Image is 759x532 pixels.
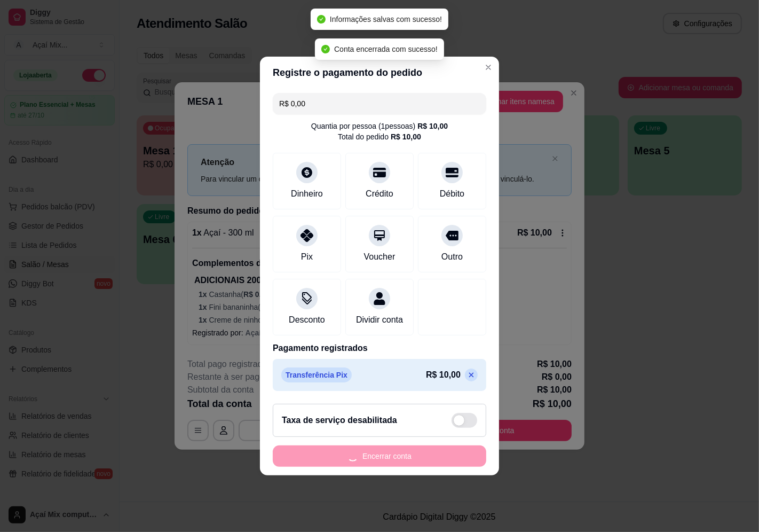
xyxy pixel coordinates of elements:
span: Informações salvas com sucesso! [330,15,442,24]
div: Crédito [366,187,393,200]
div: Débito [440,187,464,200]
h2: Taxa de serviço desabilitada [282,414,397,427]
div: R$ 10,00 [417,121,448,131]
div: Quantia por pessoa ( 1 pessoas) [311,121,448,131]
div: Outro [441,251,463,263]
span: Conta encerrada com sucesso! [334,45,438,53]
div: Voucher [364,251,396,263]
div: R$ 10,00 [391,131,421,142]
div: Dinheiro [291,187,323,200]
p: R$ 10,00 [426,369,461,381]
p: Pagamento registrados [273,342,486,355]
div: Total do pedido [338,131,421,142]
button: Close [480,59,497,76]
div: Pix [301,251,313,263]
input: Ex.: hambúrguer de cordeiro [279,93,480,114]
header: Registre o pagamento do pedido [260,57,499,89]
p: Transferência Pix [281,367,352,382]
div: Dividir conta [356,314,403,326]
div: Desconto [289,314,325,326]
span: check-circle [317,15,326,24]
span: check-circle [321,45,330,53]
